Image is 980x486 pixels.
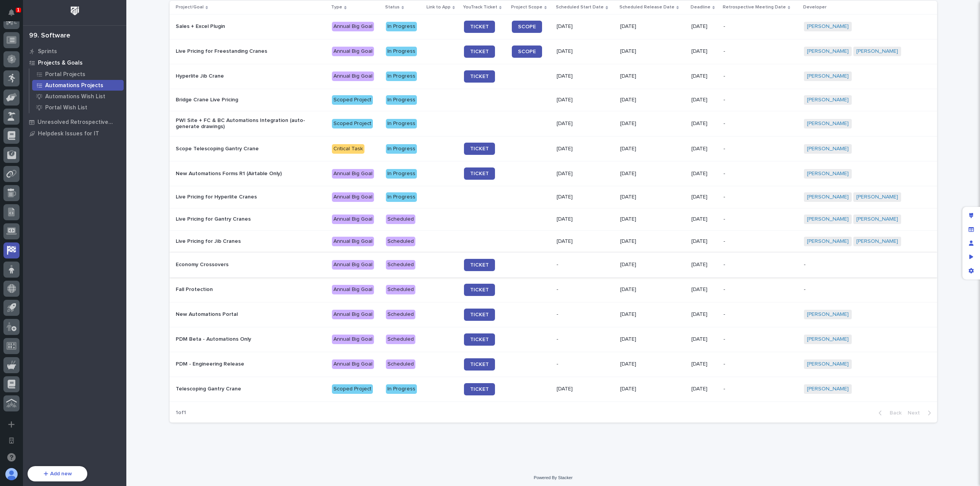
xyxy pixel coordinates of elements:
div: Scheduled [386,335,415,344]
div: Manage fields and data [964,223,978,236]
p: [DATE] [691,262,717,268]
a: [PERSON_NAME] [807,238,849,245]
div: Scheduled [386,260,415,270]
p: [DATE] [691,194,717,200]
div: Manage users [964,236,978,250]
p: - [557,262,614,268]
span: [DATE] [68,164,83,170]
div: 📖 [8,97,14,103]
tr: New Automations PortalAnnual Big GoalScheduledTICKET-[DATE][DATE]-[PERSON_NAME] [170,302,937,327]
div: In Progress [386,119,417,128]
p: Scheduled Release Date [619,3,675,11]
div: Scoped Project [332,95,373,105]
a: [PERSON_NAME] [807,146,849,152]
tr: Live Pricing for Jib CranesAnnual Big GoalScheduled[DATE][DATE][DATE]-[PERSON_NAME] [PERSON_NAME] [170,230,937,252]
span: TICKET [470,287,489,293]
a: Sprints [23,46,126,57]
a: [PERSON_NAME] [856,194,898,200]
div: Edit layout [964,209,978,223]
div: In Progress [386,384,417,394]
a: [PERSON_NAME] [807,194,849,200]
div: Past conversations [8,145,51,151]
p: [DATE] [557,216,614,223]
p: [DATE] [691,97,717,103]
button: Open workspace settings [3,432,20,449]
tr: Telescoping Gantry CraneScoped ProjectIn ProgressTICKET[DATE][DATE][DATE]-[PERSON_NAME] [170,377,937,401]
p: Bridge Crane Live Pricing [176,97,310,103]
p: [DATE] [691,73,717,80]
a: TICKET [464,358,495,371]
div: In Progress [386,144,417,154]
a: [PERSON_NAME] [856,48,898,55]
span: SCOPE [518,49,536,54]
a: Automations Wish List [29,91,126,102]
p: [DATE] [557,386,614,392]
a: TICKET [464,143,495,155]
tr: Fall ProtectionAnnual Big GoalScheduledTICKET-[DATE][DATE]-- [170,277,937,302]
p: Scheduled Start Date [556,3,604,11]
p: Hyperlite Jib Crane [176,73,310,80]
p: How can we help? [8,42,139,55]
p: Portal Wish List [45,104,87,111]
p: Economy Crossovers [176,262,310,268]
a: [PERSON_NAME] [856,238,898,245]
div: Annual Big Goal [332,310,374,319]
a: SCOPE [512,46,542,58]
a: TICKET [464,259,495,271]
p: [DATE] [691,286,717,293]
p: - [724,48,798,55]
p: - [724,361,798,367]
a: TICKET [464,167,495,180]
p: [DATE] [691,216,717,223]
p: - [724,311,798,318]
span: TICKET [470,387,489,392]
tr: PDM - Engineering ReleaseAnnual Big GoalScheduledTICKET-[DATE][DATE]-[PERSON_NAME] [170,352,937,377]
a: [PERSON_NAME] [807,171,849,177]
p: [DATE] [557,23,614,30]
p: - [724,336,798,343]
img: 1736555164131-43832dd5-751b-4058-ba23-39d91318e5a0 [8,118,21,132]
div: 99. Software [29,32,70,40]
div: In Progress [386,169,417,179]
p: [DATE] [557,48,614,55]
p: [DATE] [557,73,614,80]
p: [DATE] [691,171,717,177]
p: PDM - Engineering Release [176,361,310,367]
span: TICKET [470,362,489,367]
a: TICKET [464,284,495,296]
div: Annual Big Goal [332,260,374,270]
p: [DATE] [691,146,717,152]
tr: Economy CrossoversAnnual Big GoalScheduledTICKET-[DATE][DATE]-- [170,252,937,277]
span: TICKET [470,24,489,29]
p: [DATE] [620,97,685,103]
tr: Live Pricing for Gantry CranesAnnual Big GoalScheduled[DATE][DATE][DATE]-[PERSON_NAME] [PERSON_NAME] [170,208,937,231]
button: Start new chat [130,120,139,130]
span: TICKET [470,49,489,54]
div: In Progress [386,47,417,56]
button: Add new [28,466,87,481]
a: TICKET [464,46,495,58]
a: [PERSON_NAME] [807,48,849,55]
a: [PERSON_NAME] [807,361,849,367]
button: See all [119,143,139,152]
tr: Live Pricing for Freestanding CranesAnnual Big GoalIn ProgressTICKETSCOPE[DATE][DATE][DATE]-[PERS... [170,39,937,64]
span: TICKET [470,337,489,342]
a: [PERSON_NAME] [807,120,849,127]
span: Onboarding Call [56,96,98,104]
p: [DATE] [691,23,717,30]
span: TICKET [470,262,489,268]
div: In Progress [386,192,417,202]
div: Preview as [964,250,978,264]
a: Portal Projects [29,69,126,80]
p: - [724,73,798,80]
p: Project/Goal [176,3,204,11]
p: Sales + Excel Plugin [176,23,310,30]
p: 1 [17,7,20,13]
a: Projects & Goals [23,57,126,68]
div: Annual Big Goal [332,169,374,179]
span: • [64,164,66,170]
a: [PERSON_NAME] [807,386,849,392]
p: [DATE] [691,336,717,343]
p: [DATE] [620,336,685,343]
p: Live Pricing for Freestanding Cranes [176,48,310,55]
